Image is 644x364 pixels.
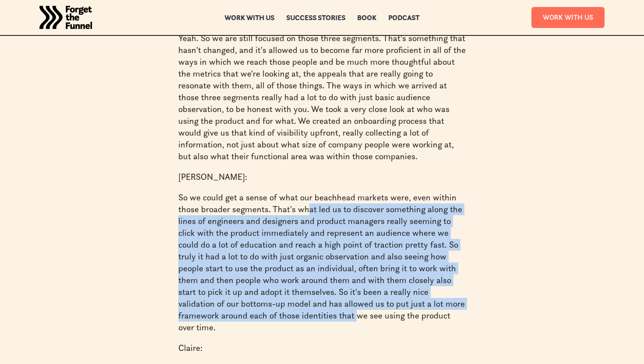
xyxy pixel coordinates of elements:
p: So we could get a sense of what our beachhead markets were, even within those broader segments. T... [178,192,466,333]
p: Yeah. So we are still focused on those three segments. That's something that hasn't changed, and ... [178,32,466,162]
a: Book [357,14,377,21]
a: Podcast [389,14,420,21]
p: [PERSON_NAME]: [178,171,466,183]
a: Work with us [225,14,275,21]
a: Success Stories [287,14,346,21]
a: Work With Us [531,7,605,28]
p: Claire: [178,342,466,354]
